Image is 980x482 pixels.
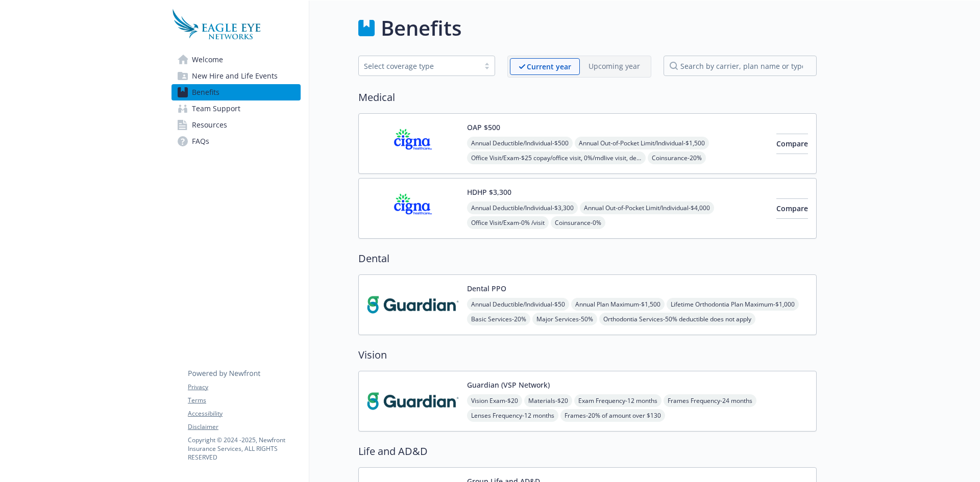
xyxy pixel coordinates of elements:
span: Vision Exam - $20 [467,394,522,407]
a: New Hire and Life Events [171,68,301,84]
p: Copyright © 2024 - 2025 , Newfront Insurance Services, ALL RIGHTS RESERVED [188,436,300,462]
img: CIGNA carrier logo [367,187,459,230]
span: Annual Deductible/Individual - $500 [467,137,573,149]
span: Major Services - 50% [532,313,597,325]
span: Lifetime Orthodontia Plan Maximum - $1,000 [667,298,799,311]
span: Compare [776,204,808,213]
span: Resources [192,117,227,133]
h1: Benefits [381,13,461,43]
img: Guardian carrier logo [367,379,459,423]
input: search by carrier, plan name or type [664,56,817,76]
a: Disclaimer [188,422,300,432]
a: Welcome [171,52,301,68]
span: Annual Out-of-Pocket Limit/Individual - $1,500 [575,137,709,149]
button: HDHP $3,300 [467,187,511,197]
a: FAQs [171,133,301,149]
a: Terms [188,396,300,405]
span: Lenses Frequency - 12 months [467,409,558,422]
span: Upcoming year [580,58,649,75]
span: Coinsurance - 20% [648,151,706,164]
span: Annual Out-of-Pocket Limit/Individual - $4,000 [580,201,714,214]
a: Benefits [171,84,301,100]
a: Accessibility [188,409,300,418]
a: Resources [171,117,301,133]
div: Select coverage type [364,61,474,71]
a: Privacy [188,383,300,392]
span: Compare [776,139,808,148]
h2: Medical [358,90,817,105]
span: Welcome [192,52,223,68]
span: Frames - 20% of amount over $130 [560,409,665,422]
button: OAP $500 [467,122,500,133]
h2: Life and AD&D [358,444,817,459]
span: Exam Frequency - 12 months [574,394,661,407]
span: Office Visit/Exam - 0% /visit [467,216,549,229]
button: Compare [776,198,808,219]
span: Team Support [192,100,240,117]
h2: Dental [358,251,817,266]
button: Dental PPO [467,283,506,294]
a: Team Support [171,100,301,117]
p: Upcoming year [589,61,640,71]
button: Guardian (VSP Network) [467,379,550,390]
span: Basic Services - 20% [467,313,530,325]
p: Current year [527,61,571,72]
span: Annual Deductible/Individual - $50 [467,298,569,311]
span: Frames Frequency - 24 months [664,394,756,407]
h2: Vision [358,347,817,363]
span: Benefits [192,84,219,100]
button: Compare [776,134,808,154]
span: Materials - $20 [524,394,572,407]
span: Annual Deductible/Individual - $3,300 [467,201,578,214]
img: CIGNA carrier logo [367,122,459,165]
span: Coinsurance - 0% [551,216,605,229]
span: Orthodontia Services - 50% deductible does not apply [599,313,755,325]
span: Office Visit/Exam - $25 copay/office visit, 0%/mdlive visit, deductible does not apply [467,151,646,164]
span: New Hire and Life Events [192,68,278,84]
span: FAQs [192,133,209,149]
img: Guardian carrier logo [367,283,459,326]
span: Annual Plan Maximum - $1,500 [571,298,665,311]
